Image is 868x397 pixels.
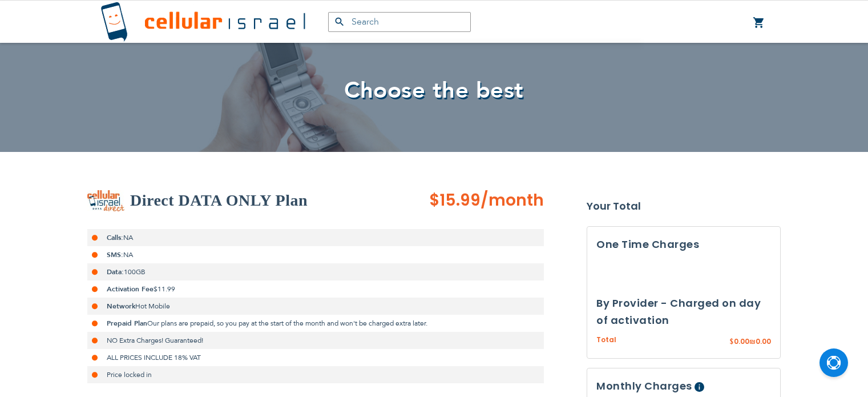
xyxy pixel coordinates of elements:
[107,319,147,328] strong: Prepaid Plan
[107,233,123,242] strong: Calls:
[154,284,175,294] span: $11.99
[100,2,305,42] img: Cellular Israel Logo
[596,236,771,253] h3: One Time Charges
[87,190,124,211] img: Direct DATA Only
[328,12,471,32] input: Search
[587,198,781,215] strong: Your Total
[734,336,749,346] span: 0.00
[87,246,544,263] li: NA
[107,267,124,276] strong: Data:
[729,337,734,347] span: $
[596,379,692,393] span: Monthly Charges
[87,366,544,383] li: Price locked in
[596,295,771,329] h3: By Provider - Charged on day of activation
[87,263,544,280] li: 100GB
[87,349,544,366] li: ALL PRICES INCLUDE 18% VAT
[135,302,170,311] span: Hot Mobile
[429,189,481,211] span: $15.99
[147,319,427,328] span: Our plans are prepaid, so you pay at the start of the month and won't be charged extra later.
[481,189,544,212] span: /month
[107,302,135,311] strong: Network
[130,189,308,212] h2: Direct DATA ONLY Plan
[596,335,616,346] span: Total
[749,337,756,347] span: ₪
[107,284,154,294] strong: Activation Fee
[87,332,544,349] li: NO Extra Charges! Guaranteed!
[344,75,524,106] span: Choose the best
[87,229,544,246] li: NA
[107,250,123,259] strong: SMS:
[695,382,704,392] span: Help
[756,336,771,346] span: 0.00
